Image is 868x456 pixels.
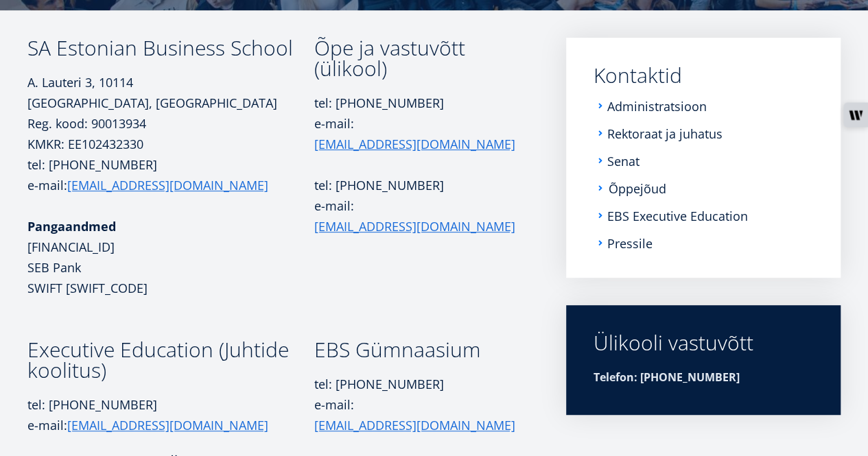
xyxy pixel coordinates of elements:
[67,175,268,195] a: [EMAIL_ADDRESS][DOMAIN_NAME]
[607,237,653,250] a: Pressile
[27,38,314,58] h3: SA Estonian Business School
[594,65,813,86] a: Kontaktid
[314,175,526,195] p: tel: [PHONE_NUMBER]
[314,374,526,435] p: tel: [PHONE_NUMBER] e-mail:
[27,394,314,435] p: tel: [PHONE_NUMBER] e-mail:
[27,216,314,298] p: [FINANCIAL_ID] SEB Pank SWIFT [SWIFT_CODE]
[27,218,116,235] strong: Pangaandmed
[607,127,723,141] a: Rektoraat ja juhatus
[27,134,314,154] p: KMKR: EE102432330
[314,93,526,154] p: tel: [PHONE_NUMBER] e-mail:
[607,154,640,168] a: Senat
[314,134,515,154] a: [EMAIL_ADDRESS][DOMAIN_NAME]
[27,154,314,195] p: tel: [PHONE_NUMBER] e-mail:
[314,38,526,79] h3: Õpe ja vastuvõtt (ülikool)
[67,415,268,435] a: [EMAIL_ADDRESS][DOMAIN_NAME]
[607,99,707,113] a: Administratsioon
[594,370,740,385] strong: Telefon: [PHONE_NUMBER]
[314,415,515,435] a: [EMAIL_ADDRESS][DOMAIN_NAME]
[314,216,515,237] a: [EMAIL_ADDRESS][DOMAIN_NAME]
[314,195,526,237] p: e-mail:
[607,209,748,223] a: EBS Executive Education
[27,339,314,381] h3: Executive Education (Juhtide koolitus)
[27,72,314,134] p: A. Lauteri 3, 10114 [GEOGRAPHIC_DATA], [GEOGRAPHIC_DATA] Reg. kood: 90013934
[609,182,666,195] a: Õppejõud
[314,339,526,360] h3: EBS Gümnaasium
[594,333,813,353] div: Ülikooli vastuvõtt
